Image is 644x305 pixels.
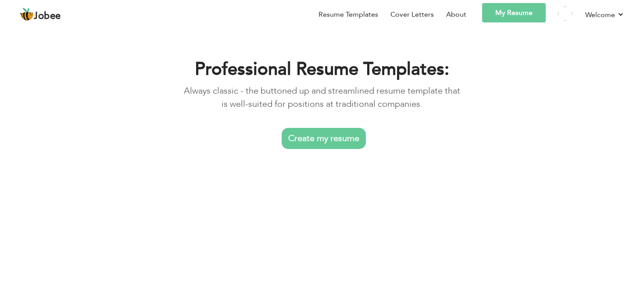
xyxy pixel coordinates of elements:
[482,3,546,22] a: My Resume
[182,58,462,81] h1: Professional Resume Templates:
[390,9,434,20] a: Cover Letters
[182,84,462,111] p: Always classic - the buttoned up and streamlined resume template that is well-suited for position...
[282,128,366,149] a: Create my resume
[558,7,572,21] img: Profile Img
[34,11,61,21] span: Jobee
[446,9,466,20] a: About
[20,7,34,22] img: jobee.io
[20,7,61,22] a: Jobee
[585,9,624,20] a: Welcome
[318,9,378,20] a: Resume Templates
